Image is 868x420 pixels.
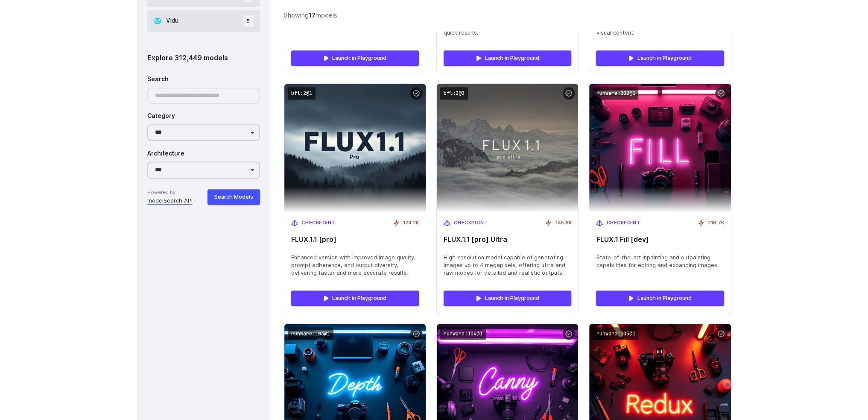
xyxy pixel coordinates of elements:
[284,84,426,212] img: FLUX.1.1 [pro]
[593,87,638,100] code: runware:102@1
[606,219,640,227] span: Checkpoint
[555,219,571,227] span: 145.6K
[147,53,260,64] div: Explore 312,449 models
[147,10,260,32] button: Vidu 5
[454,219,488,227] span: Checkpoint
[596,291,724,306] a: Launch in Playground
[166,16,178,26] span: Vidu
[147,189,193,197] span: Powered by
[596,50,724,66] a: Launch in Playground
[243,15,253,27] span: 5
[589,84,731,212] img: FLUX.1 Fill [dev]
[596,235,724,244] span: FLUX.1 Fill [dev]
[444,50,571,66] a: Launch in Playground
[301,219,336,227] span: Checkpoint
[288,327,333,340] code: runware:103@1
[291,50,419,66] a: Launch in Playground
[440,327,486,340] code: runware:104@1
[147,124,260,141] select: Category
[309,12,316,19] strong: 17
[593,327,638,340] code: runware:105@1
[291,235,419,244] span: FLUX.1.1 [pro]
[147,112,175,121] label: Category
[437,84,578,212] img: FLUX.1.1 [pro] Ultra
[147,197,193,205] a: modelSearch API
[291,291,419,306] a: Launch in Playground
[288,87,316,100] code: bfl:2@1
[291,254,419,277] span: Enhanced version with improved image quality, prompt adherence, and output diversity, delivering ...
[596,254,724,269] span: State-of-the-art inpainting and outpainting capabilities for editing and expanding images.
[208,189,260,205] button: Search Models
[284,10,337,20] div: Showing models
[444,254,571,277] span: High-resolution model capable of generating images up to 4 megapixels, offering ultra and raw mod...
[147,75,169,84] label: Search
[708,219,724,227] span: 216.7K
[147,162,260,178] select: Architecture
[403,219,419,227] span: 174.2K
[444,235,571,244] span: FLUX.1.1 [pro] Ultra
[444,291,571,306] a: Launch in Playground
[440,87,468,100] code: bfl:2@2
[147,149,184,159] label: Architecture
